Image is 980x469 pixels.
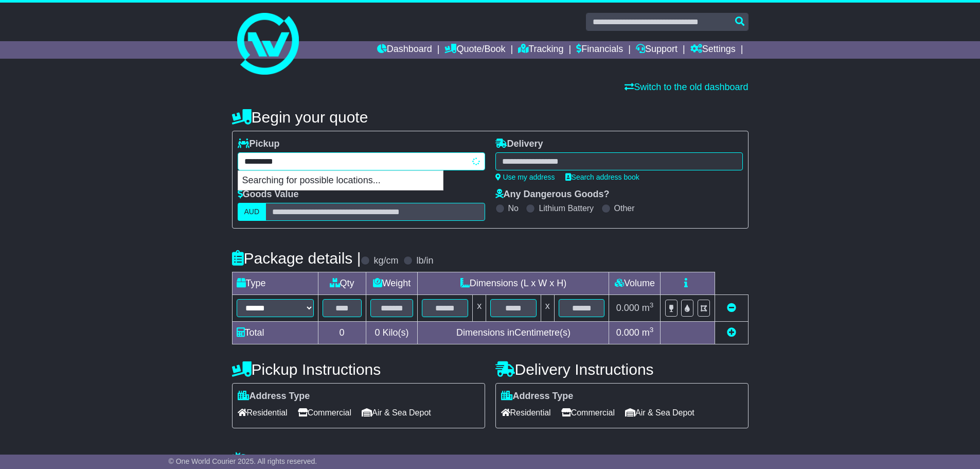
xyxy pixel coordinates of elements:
[232,361,485,378] h4: Pickup Instructions
[650,301,654,309] sup: 3
[373,255,398,267] label: kg/cm
[418,322,609,344] td: Dimensions in Centimetre(s)
[416,255,433,267] label: lb/in
[238,152,485,170] typeahead: Please provide city
[232,451,749,468] h4: Warranty & Insurance
[690,41,736,59] a: Settings
[238,171,443,190] p: Searching for possible locations...
[495,173,555,181] a: Use my address
[238,405,288,421] span: Residential
[565,173,639,181] a: Search address book
[614,203,635,213] label: Other
[642,303,654,313] span: m
[625,82,748,92] a: Switch to the old dashboard
[616,327,639,338] span: 0.000
[727,303,736,313] a: Remove this item
[232,109,749,126] h4: Begin your quote
[541,295,554,322] td: x
[232,272,318,295] td: Type
[616,303,639,313] span: 0.000
[238,391,310,402] label: Address Type
[727,327,736,338] a: Add new item
[318,322,366,344] td: 0
[362,405,431,421] span: Air & Sea Depot
[238,189,299,200] label: Goods Value
[444,41,505,59] a: Quote/Book
[366,272,418,295] td: Weight
[501,405,551,421] span: Residential
[495,361,749,378] h4: Delivery Instructions
[169,457,317,465] span: © One World Courier 2025. All rights reserved.
[609,272,661,295] td: Volume
[561,405,615,421] span: Commercial
[501,391,574,402] label: Address Type
[625,405,694,421] span: Air & Sea Depot
[508,203,519,213] label: No
[298,405,351,421] span: Commercial
[366,322,418,344] td: Kilo(s)
[238,138,280,150] label: Pickup
[232,322,318,344] td: Total
[238,203,266,221] label: AUD
[518,41,563,59] a: Tracking
[642,327,654,338] span: m
[576,41,623,59] a: Financials
[473,295,486,322] td: x
[650,326,654,334] sup: 3
[539,203,594,213] label: Lithium Battery
[375,327,380,338] span: 0
[377,41,432,59] a: Dashboard
[318,272,366,295] td: Qty
[232,250,361,267] h4: Package details |
[418,272,609,295] td: Dimensions (L x W x H)
[495,138,543,150] label: Delivery
[636,41,678,59] a: Support
[495,189,610,200] label: Any Dangerous Goods?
